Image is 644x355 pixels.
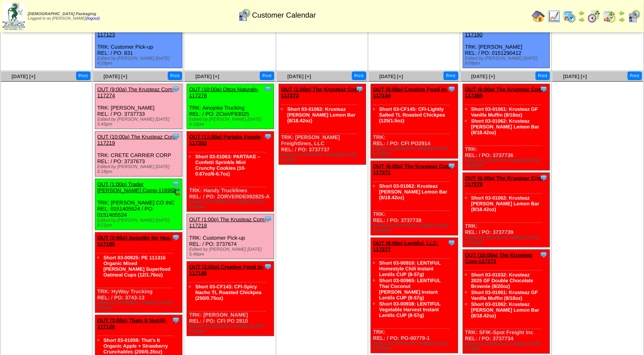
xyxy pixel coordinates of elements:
[471,74,495,79] a: [DATE] [+]
[465,342,550,351] div: Edited by [PERSON_NAME] [DATE] 6:14pm
[97,117,182,127] div: Edited by [PERSON_NAME] [DATE] 5:45pm
[172,234,180,242] img: Tooltip
[168,72,182,80] button: Print
[264,263,272,271] img: Tooltip
[579,16,585,23] img: arrowright.gif
[196,74,219,79] a: [DATE] [+]
[540,251,548,259] img: Tooltip
[373,223,458,233] div: Edited by [PERSON_NAME] [DATE] 12:56pm
[172,316,180,324] img: Tooltip
[187,262,274,336] div: TRK: [PERSON_NAME] REL: / PO: CFI PO 2910
[540,85,548,93] img: Tooltip
[95,132,182,177] div: TRK: CRETE CARRIER CORP REL: / PO: 3737673
[172,180,180,188] img: Tooltip
[104,255,171,278] a: Short 03-00825: PE 111316 Organic Mixed [PERSON_NAME] Superfood Oatmeal Cups (12/1.76oz)
[448,239,456,247] img: Tooltip
[465,235,550,245] div: Edited by [PERSON_NAME] [DATE] 12:56pm
[97,134,177,146] a: OUT (10:00a) The Krusteaz Com-117219
[465,86,545,99] a: OUT (6:00a) The Krusteaz Com-117269
[373,240,439,252] a: OUT (6:00a) Lentiful, LLC-117277
[28,12,100,21] span: Logged in as [PERSON_NAME]
[28,12,96,16] span: [DEMOGRAPHIC_DATA] Packaging
[287,106,356,124] a: Short 03-01062: Krusteaz [PERSON_NAME] Lemon Bar (8/18.42oz)
[563,10,576,23] img: calendarprod.gif
[97,317,167,330] a: OUT (3:00p) Thats It Nutriti-117126
[264,85,272,93] img: Tooltip
[532,10,545,23] img: home.gif
[379,74,403,79] a: [DATE] [+]
[95,84,182,129] div: TRK: [PERSON_NAME] REL: / PO: 3737733
[172,85,180,93] img: Tooltip
[463,23,550,68] div: TRK: [PERSON_NAME] REL: / PO: 0151290412
[463,250,550,354] div: TRK: SFIK-Spot Freight Inc REL: / PO: 3737734
[373,146,458,156] div: Edited by [PERSON_NAME] [DATE] 12:00am
[471,290,538,301] a: Short 03-01061: Krusteaz GF Vanilla Muffin (8/18oz)
[356,85,364,93] img: Tooltip
[471,272,534,289] a: Short 03-01032: Krusteaz 2025 GF Double Chocolate Brownie (8/20oz)
[187,132,274,212] div: TRK: Handy Trucklines REL: / PO: ZORVERDE092825-A
[97,86,174,99] a: OUT (9:00a) The Krusteaz Com-117274
[465,252,533,264] a: OUT (10:00a) The Krusteaz Com-117273
[95,23,182,68] div: TRK: Customer Pick-up REL: / PO: 831
[287,74,311,79] a: [DATE] [+]
[95,179,182,230] div: TRK: [PERSON_NAME] CO INC REL: 0151405524 / PO: 0151405524
[588,10,601,23] img: calendarblend.gif
[619,10,625,16] img: arrowleft.gif
[189,216,266,229] a: OUT (1:00p) The Krusteaz Com-117218
[104,74,127,79] a: [DATE] [+]
[379,301,441,318] a: Short 03-00938: LENTIFUL Vegetable Harvest Instant Lentils CUP (8-57g)
[463,173,550,247] div: TRK: REL: / PO: 3737739
[172,133,180,141] img: Tooltip
[264,215,272,223] img: Tooltip
[536,72,550,80] button: Print
[97,164,182,174] div: Edited by [PERSON_NAME] [DATE] 6:18pm
[463,84,550,171] div: TRK: REL: / PO: 3737736
[189,247,274,257] div: Edited by [PERSON_NAME] [DATE] 5:46pm
[86,16,100,21] a: (logout)
[189,200,274,209] div: Edited by [PERSON_NAME] [DATE] 5:42pm
[563,74,587,79] a: [DATE] [+]
[603,10,616,23] img: calendarinout.gif
[379,183,448,200] a: Short 03-01062: Krusteaz [PERSON_NAME] Lemon Bar (8/18.42oz)
[2,2,25,30] img: zoroco-logo-small.webp
[471,301,540,319] a: Short 03-01062: Krusteaz [PERSON_NAME] Lemon Bar (8/18.42oz)
[471,106,538,118] a: Short 03-01061: Krusteaz GF Vanilla Muffin (8/18oz)
[579,10,585,16] img: arrowleft.gif
[448,85,456,93] img: Tooltip
[238,9,251,22] img: calendarcustomer.gif
[260,72,274,80] button: Print
[97,181,176,193] a: OUT (1:00p) Trader [PERSON_NAME] Comp-116962
[444,72,458,80] button: Print
[97,218,182,228] div: Edited by [PERSON_NAME] [DATE] 8:21pm
[281,153,366,162] div: Edited by [PERSON_NAME] [DATE] 8:10pm
[373,86,448,99] a: OUT (6:00a) Creative Food In-117144
[187,214,274,259] div: TRK: Customer Pick-up REL: / PO: 3737674
[187,84,274,129] div: TRK: Ainojoke Trucking REL: / PO: ZCtoVF93025
[104,337,168,355] a: Short 03-01059: That's It Organic Apple + Strawberry Crunchables (200/0.35oz)
[465,175,545,187] a: OUT (6:00a) The Krusteaz Com-117270
[379,260,441,277] a: Short 03-00910: LENTIFUL Homestyle Chili Instant Lentils CUP (8-57g)
[189,324,274,334] div: Edited by [PERSON_NAME] [DATE] 9:24pm
[465,56,550,66] div: Edited by [PERSON_NAME] [DATE] 8:09pm
[373,341,458,351] div: Edited by [PERSON_NAME] [DATE] 12:57pm
[373,163,453,175] a: OUT (6:00a) The Krusteaz Com-117271
[352,72,366,80] button: Print
[471,195,540,212] a: Short 03-01062: Krusteaz [PERSON_NAME] Lemon Bar (8/18.42oz)
[11,74,35,79] a: [DATE] [+]
[628,10,641,23] img: calendarcustomer.gif
[281,86,361,99] a: OUT (1:00p) The Krusteaz Com-117272
[471,118,540,135] a: Short 03-01062: Krusteaz [PERSON_NAME] Lemon Bar (8/18.42oz)
[195,154,260,177] a: Short 03-01063: PARTAKE – Confetti Sprinkle Mini Crunchy Cookies (10-0.67oz/6-6.7oz)
[76,72,90,80] button: Print
[97,235,172,247] a: OUT (2:00p) Appetite for Hea-117180
[371,238,458,353] div: TRK: REL: / PO: PO-00779-1
[172,188,180,196] img: EDI
[264,133,272,141] img: Tooltip
[189,86,259,99] a: OUT (10:00a) Ottos Naturals-117278
[189,134,262,146] a: OUT (11:00a) Partake Foods-117352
